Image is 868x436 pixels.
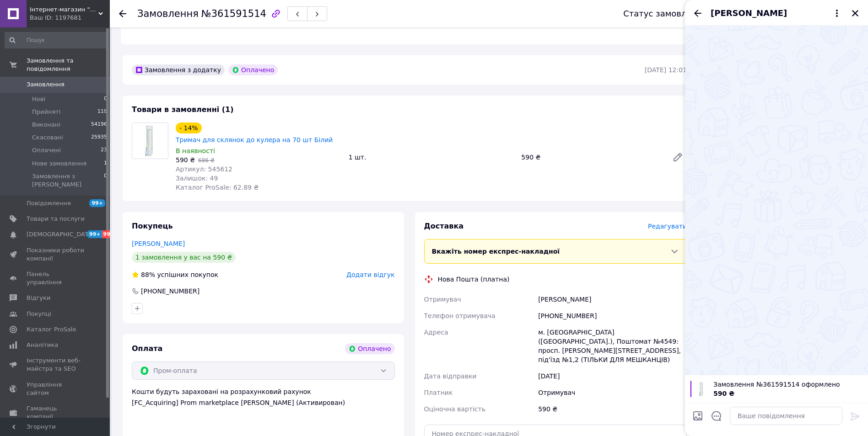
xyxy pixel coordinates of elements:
span: Каталог ProSale: 62.89 ₴ [176,184,259,191]
span: Отримувач [424,296,461,303]
button: Назад [692,8,703,19]
span: 25935 [91,133,107,142]
input: Пошук [5,32,108,48]
span: Замовлення та повідомлення [27,57,110,73]
span: В наявності [176,147,215,154]
img: 4574585481_w100_h100_derzhatel-dlya-stakanov.jpg [695,381,708,397]
span: 0 [104,172,107,189]
span: Замовлення [137,8,199,19]
div: [DATE] [536,368,689,384]
span: 590 ₴ [176,156,195,164]
span: 99+ [102,230,117,238]
span: [DEMOGRAPHIC_DATA] [27,230,94,239]
span: 686 ₴ [198,157,215,164]
span: Замовлення з [PERSON_NAME] [32,172,104,189]
span: Редагувати [648,223,687,230]
span: Оціночна вартість [424,405,485,413]
a: Редагувати [669,148,687,166]
span: Товари та послуги [27,215,85,223]
div: - 14% [176,122,202,133]
div: 1 шт. [345,151,518,164]
span: Прийняті [32,108,60,116]
span: Доставка [424,222,464,230]
span: Платник [424,389,453,396]
div: Статус замовлення [623,9,707,18]
span: Показники роботи компанії [27,246,85,263]
span: 88% [141,271,155,278]
span: 590 ₴ [713,390,734,397]
span: Телефон отримувача [424,312,496,319]
div: Кошти будуть зараховані на розрахунковий рахунок [132,387,395,407]
button: Відкрити шаблони відповідей [711,410,722,422]
div: Нова Пошта (платна) [436,275,512,284]
a: Тримач для склянок до кулера на 70 шт Білий [176,136,333,144]
time: [DATE] 12:01 [645,66,687,74]
span: 99+ [87,230,102,238]
div: успішних покупок [132,270,218,279]
span: Нове замовлення [32,160,86,168]
span: Товари в замовленні (1) [132,105,234,114]
span: Виконані [32,121,60,129]
div: Ваш ID: 1197681 [30,14,110,22]
div: Отримувач [536,384,689,401]
span: Покупці [27,310,51,318]
div: Замовлення з додатку [132,64,225,75]
span: Адреса [424,329,448,336]
span: №361591514 [201,8,266,19]
span: 99+ [89,199,105,207]
div: [PERSON_NAME] [536,291,689,308]
div: 590 ₴ [518,151,665,164]
span: Оплата [132,344,162,353]
span: 1 [104,160,107,168]
span: Замовлення [27,80,65,89]
span: Оплачені [32,146,61,154]
img: Тримач для склянок до кулера на 70 шт Білий [135,123,165,159]
div: [PHONE_NUMBER] [140,287,200,296]
span: Панель управління [27,270,85,287]
div: [PHONE_NUMBER] [536,308,689,324]
span: Повідомлення [27,199,71,207]
span: Аналітика [27,341,58,349]
span: Каталог ProSale [27,325,76,334]
span: Нові [32,95,45,103]
span: Замовлення №361591514 оформлено [713,380,863,389]
span: 0 [104,95,107,103]
span: Гаманець компанії [27,404,85,421]
div: Оплачено [228,64,278,75]
span: [PERSON_NAME] [711,7,787,19]
span: Вкажіть номер експрес-накладної [432,248,560,255]
div: Повернутися назад [119,9,126,18]
span: 54196 [91,121,107,129]
span: Відгуки [27,294,50,302]
div: 1 замовлення у вас на 590 ₴ [132,252,236,263]
div: Оплачено [345,343,394,354]
div: м. [GEOGRAPHIC_DATA] ([GEOGRAPHIC_DATA].), Поштомат №4549: просп. [PERSON_NAME][STREET_ADDRESS], ... [536,324,689,368]
span: Інтернет-магазин "ЗАКУПИСЬ" [30,5,98,14]
span: 119 [97,108,107,116]
a: [PERSON_NAME] [132,240,185,247]
span: Покупець [132,222,173,230]
span: Додати відгук [346,271,394,278]
span: Скасовані [32,133,63,142]
span: Управління сайтом [27,381,85,397]
span: Інструменти веб-майстра та SEO [27,356,85,373]
span: Залишок: 49 [176,175,218,182]
div: 590 ₴ [536,401,689,417]
button: Закрити [850,8,861,19]
button: [PERSON_NAME] [711,7,842,19]
div: [FC_Acquiring] Prom marketplace [PERSON_NAME] (Активирован) [132,398,395,407]
span: Дата відправки [424,372,477,380]
span: Артикул: 545612 [176,165,232,173]
span: 23 [101,146,107,154]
